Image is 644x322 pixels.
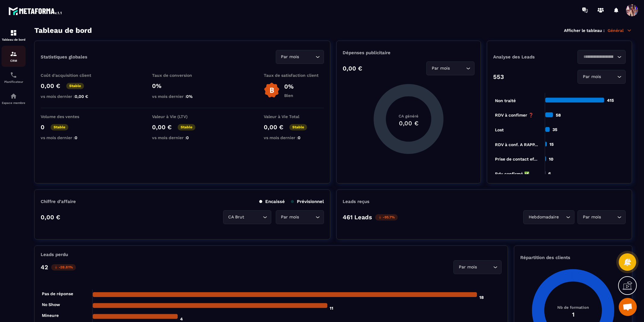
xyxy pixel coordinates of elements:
[291,199,324,204] p: Prévisionnel
[577,210,626,224] div: Search for option
[34,26,92,35] h3: Tableau de bord
[42,313,59,318] tspan: Mineure
[42,291,73,296] tspan: Pas de réponse
[289,124,307,130] p: Stable
[300,214,314,220] input: Search for option
[276,50,324,64] div: Search for option
[42,302,60,307] tspan: No Show
[259,199,285,204] p: Encaissé
[426,61,474,75] div: Search for option
[152,82,212,89] p: 0%
[577,50,626,64] div: Search for option
[8,5,63,16] img: logo
[343,65,362,72] p: 0,00 €
[264,114,324,119] p: Valeur à Vie Total
[152,123,172,131] p: 0,00 €
[284,93,294,98] p: Bien
[264,135,324,140] p: vs mois dernier :
[298,135,300,140] span: 0
[602,214,616,220] input: Search for option
[523,210,574,224] div: Search for option
[284,83,294,90] p: 0%
[223,210,271,224] div: Search for option
[10,50,17,58] img: formation
[75,94,88,99] span: 0,00 €
[178,124,195,130] p: Stable
[264,123,283,131] p: 0,00 €
[493,73,504,80] p: 553
[2,59,26,62] p: CRM
[2,80,26,83] p: Planificateur
[602,73,616,80] input: Search for option
[227,214,246,220] span: CA Brut
[152,135,212,140] p: vs mois dernier :
[152,73,212,78] p: Taux de conversion
[2,88,26,109] a: automationsautomationsEspace membre
[41,214,60,221] p: 0,00 €
[152,94,212,99] p: vs mois dernier :
[41,199,76,204] p: Chiffre d’affaire
[75,135,77,140] span: 0
[152,114,212,119] p: Valeur à Vie (LTV)
[41,73,101,78] p: Coût d'acquisition client
[493,54,559,60] p: Analyse des Leads
[581,54,616,60] input: Search for option
[451,65,465,72] input: Search for option
[186,94,193,99] span: 0%
[41,123,45,131] p: 0
[495,142,538,147] tspan: RDV à conf. A RAPP...
[343,199,369,204] p: Leads reçus
[527,214,560,220] span: Hebdomadaire
[495,171,530,177] tspan: Rdv confirmé ✅
[520,255,626,260] p: Répartition des clients
[300,54,314,60] input: Search for option
[10,29,17,36] img: formation
[430,65,451,72] span: Par mois
[280,214,300,220] span: Par mois
[41,54,87,60] p: Statistiques globales
[10,92,17,100] img: automations
[2,101,26,105] p: Espace membre
[457,264,478,270] span: Par mois
[581,214,602,220] span: Par mois
[10,71,17,79] img: scheduler
[343,214,372,221] p: 461 Leads
[495,157,537,161] tspan: Prise de contact ef...
[264,73,324,78] p: Taux de satisfaction client
[41,82,60,89] p: 0,00 €
[619,298,637,316] div: Ouvrir le chat
[41,264,48,271] p: 42
[276,210,324,224] div: Search for option
[2,67,26,88] a: schedulerschedulerPlanificateur
[495,127,504,132] tspan: Lost
[495,113,534,118] tspan: RDV à confimer ❓
[280,54,300,60] span: Par mois
[343,50,474,55] p: Dépenses publicitaire
[577,70,626,84] div: Search for option
[560,214,565,220] input: Search for option
[2,25,26,46] a: formationformationTableau de bord
[41,114,101,119] p: Volume des ventes
[66,83,84,89] p: Stable
[564,28,605,33] p: Afficher le tableau :
[581,73,602,80] span: Par mois
[453,260,502,274] div: Search for option
[41,135,101,140] p: vs mois dernier :
[41,252,68,257] p: Leads perdu
[478,264,492,270] input: Search for option
[41,94,101,99] p: vs mois dernier :
[186,135,189,140] span: 0
[2,38,26,41] p: Tableau de bord
[264,82,280,98] img: b-badge-o.b3b20ee6.svg
[375,214,398,220] p: -95.7%
[2,46,26,67] a: formationformationCRM
[51,264,76,270] p: -28.81%
[495,98,516,103] tspan: Non traité
[51,124,68,130] p: Stable
[608,28,632,33] p: Général
[246,214,261,220] input: Search for option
